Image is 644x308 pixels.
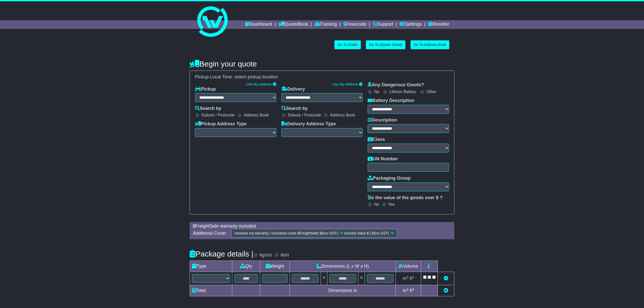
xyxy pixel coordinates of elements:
sup: 3 [406,287,408,291]
td: Qty [232,261,260,272]
span: Increase my warranty / insurance cover [235,231,296,235]
label: Address Book [244,113,269,117]
label: No [374,202,379,207]
label: Is the value of the goods over $ ? [368,195,442,201]
a: Use My Address [332,82,358,86]
label: UN Number [368,156,398,162]
h4: Package details | [190,250,253,258]
a: Go To Address Book [410,40,449,49]
span: m [403,288,408,293]
a: Dashboard [245,20,272,29]
label: Lithium Battery [389,89,416,94]
label: Delivery Address Type [281,121,336,127]
td: Weight [260,261,290,272]
span: Insured Value $ [344,231,394,235]
sup: 3 [406,275,408,279]
label: Other [426,89,436,94]
label: Yes [388,202,395,207]
div: Pickup Local Time: [192,74,452,80]
a: Use My Address [246,82,272,86]
a: Remove this item [444,276,448,281]
td: Dimensions in [290,285,396,296]
label: Search by [195,106,221,111]
td: Type [190,261,232,272]
button: Increase my warranty / insurance cover $FreightSafe| $(exc GST) Insured Value $ | $(inc GST) [231,229,397,238]
a: Financials [343,20,366,29]
span: ft [409,288,414,293]
label: Suburb / Postcode [288,113,321,117]
label: Description [368,117,397,123]
label: Pickup Address Type [195,121,247,127]
td: Total [190,285,232,296]
a: Reseller [428,20,449,29]
span: m [403,276,408,281]
label: Any Dangerous Goods? [368,82,424,88]
label: Packaging Group [368,176,410,181]
a: Quote/Book [278,20,308,29]
td: x [358,272,365,285]
label: Address Book [330,113,355,117]
sup: 3 [412,275,414,279]
label: Class [368,137,385,142]
span: $ FreightSafe [297,231,339,235]
span: select pickup location [235,74,278,79]
div: Additional Cover [190,231,229,236]
td: x [321,272,327,285]
div: $ FreightSafe warranty included [190,224,454,229]
span: | $ (inc GST) [370,231,389,235]
a: Settings [399,20,422,29]
td: Dimensions (L x W x H) [290,261,396,272]
a: Go To Quotes Saved [366,40,405,49]
sup: 3 [412,287,414,291]
label: Suburb / Postcode [201,113,235,117]
label: Search by [281,106,308,111]
h4: Begin your quote [190,60,454,68]
span: | $ (exc GST) [318,231,338,235]
td: Volume [396,261,421,272]
label: Pickup [195,87,216,92]
a: Add new item [444,288,448,293]
label: Battery Description [368,98,414,104]
label: Delivery [281,87,305,92]
a: Go To Drafts [334,40,361,49]
span: ft [409,276,414,281]
label: kg/cm [260,252,272,258]
label: No [374,89,379,94]
label: lb/in [281,252,289,258]
a: Support [372,20,393,29]
a: Tracking [315,20,337,29]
